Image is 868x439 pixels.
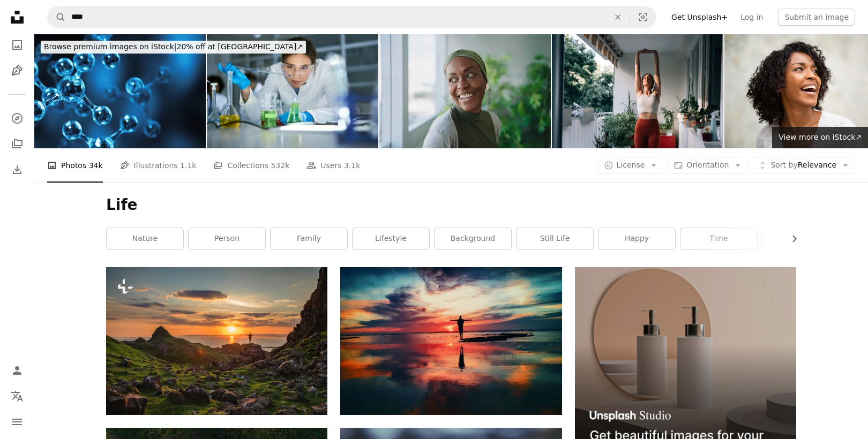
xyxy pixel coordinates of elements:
span: View more on iStock ↗ [779,133,862,141]
button: Search Unsplash [48,7,66,27]
a: Log in [734,9,769,26]
span: 20% off at [GEOGRAPHIC_DATA] ↗ [44,42,303,51]
a: wallpaper [762,228,839,249]
span: Orientation [686,161,729,169]
button: Clear [606,7,630,27]
span: License [617,161,645,169]
a: person [189,228,265,249]
span: Relevance [770,160,836,171]
img: a man standing on top of a lush green hillside [106,267,327,414]
a: happy [598,228,675,249]
a: Illustrations [6,60,28,81]
a: background [435,228,511,249]
button: License [598,157,664,174]
span: 3.1k [344,160,360,171]
img: Molecular Structure Close-Up CS [34,34,206,148]
span: 1.1k [180,160,196,171]
button: Visual search [630,7,656,27]
h1: Life [106,195,796,215]
span: 532k [271,160,289,171]
a: Explore [6,108,28,129]
button: Sort byRelevance [752,157,855,174]
a: Browse premium images on iStock|20% off at [GEOGRAPHIC_DATA]↗ [34,34,312,60]
span: Sort by [770,161,797,169]
button: Submit an image [778,9,855,26]
a: lifestyle [353,228,429,249]
a: Photos [6,34,28,56]
a: Illustrations 1.1k [120,148,197,183]
a: Users 3.1k [306,148,360,183]
a: Collections 532k [213,148,289,183]
a: silhouette of person standing on rock surrounded by body of water [340,336,562,345]
img: silhouette of person standing on rock surrounded by body of water [340,267,562,414]
button: Menu [6,411,28,433]
img: Portrait of a woman with cancer [379,34,551,148]
form: Find visuals sitewide [47,6,656,28]
img: Female scientist examining liquid in laboratory. [207,34,378,148]
button: scroll list to the right [784,228,796,249]
a: family [271,228,347,249]
img: No Gym Required: How to Get Fit at Home [552,34,723,148]
a: still life [517,228,593,249]
a: Download History [6,159,28,180]
a: nature [107,228,183,249]
a: Log in / Sign up [6,360,28,381]
a: time [680,228,757,249]
span: Browse premium images on iStock | [44,42,176,51]
a: Collections [6,133,28,155]
a: Get Unsplash+ [665,9,734,26]
button: Orientation [668,157,747,174]
a: View more on iStock↗ [772,127,868,148]
button: Language [6,385,28,407]
a: a man standing on top of a lush green hillside [106,336,327,345]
